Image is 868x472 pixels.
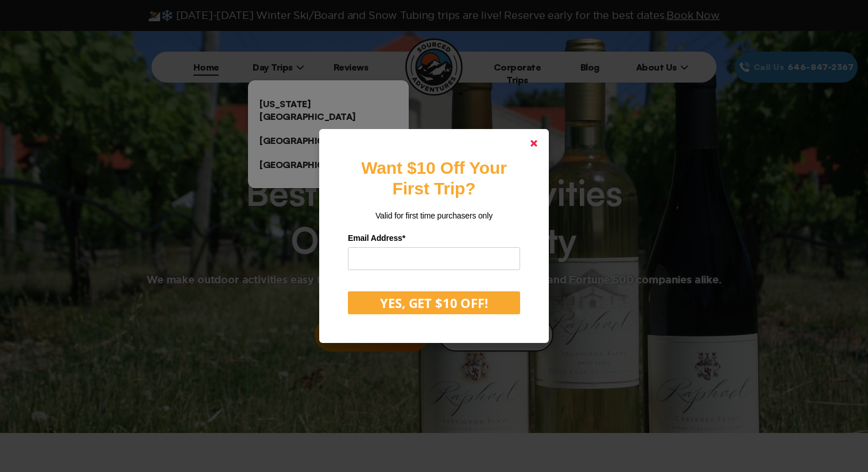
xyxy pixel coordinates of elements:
[402,233,405,243] span: Required
[348,291,520,314] button: YES, GET $10 OFF!
[348,229,520,247] label: Email Address
[520,130,548,157] a: Close
[361,158,506,198] strong: Want $10 Off Your First Trip?
[375,211,493,220] span: Valid for first time purchasers only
